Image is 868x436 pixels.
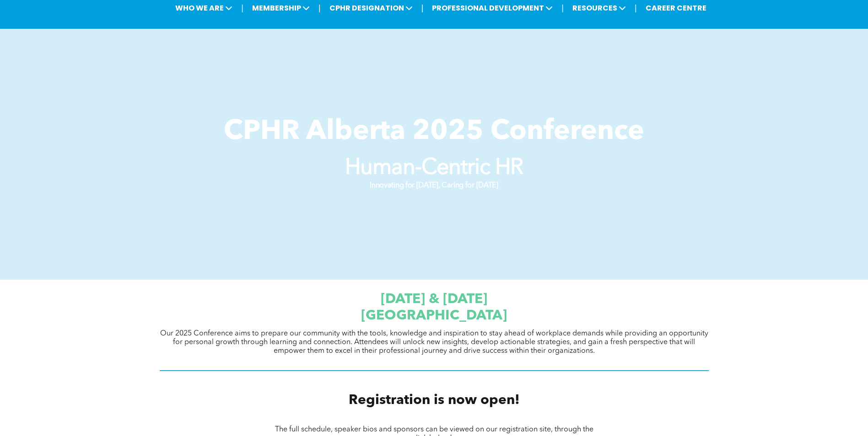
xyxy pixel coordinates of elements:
[361,309,507,323] span: [GEOGRAPHIC_DATA]
[345,157,523,179] strong: Human-Centric HR
[224,118,644,146] span: CPHR Alberta 2025 Conference
[349,393,520,407] span: Registration is now open!
[160,330,708,355] span: Our 2025 Conference aims to prepare our community with the tools, knowledge and inspiration to st...
[370,182,498,189] strong: Innovating for [DATE], Caring for [DATE]
[381,292,487,306] span: [DATE] & [DATE]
